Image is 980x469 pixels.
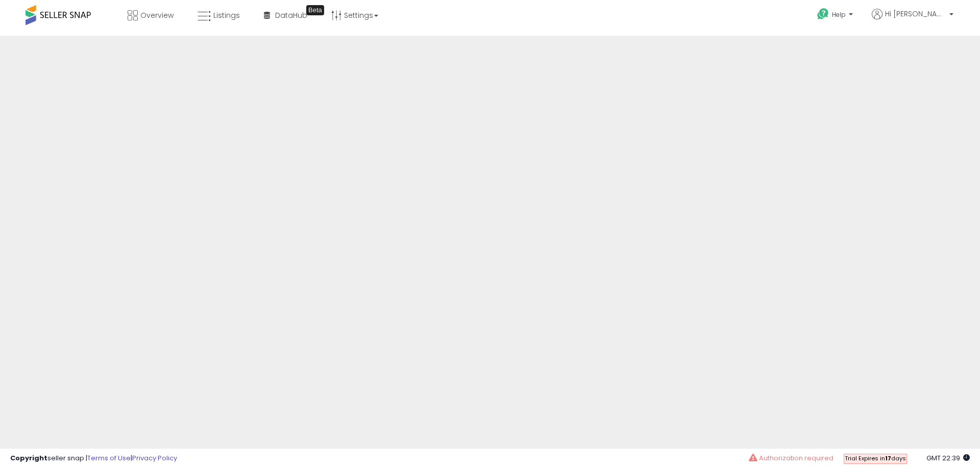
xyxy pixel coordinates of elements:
span: Trial Expires in days [845,454,906,462]
div: seller snap | | [10,454,177,463]
span: Authorization required [759,453,834,463]
span: 2025-08-13 22:39 GMT [926,453,970,463]
span: Help [832,10,846,19]
span: Hi [PERSON_NAME] [885,9,946,19]
a: Privacy Policy [132,453,177,463]
span: DataHub [275,10,307,20]
span: Listings [213,10,240,20]
strong: Copyright [10,453,47,463]
a: Terms of Use [87,453,131,463]
i: Get Help [817,8,829,20]
b: 17 [885,454,891,462]
span: Overview [140,10,174,20]
div: Tooltip anchor [306,5,324,15]
a: Hi [PERSON_NAME] [872,9,953,32]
